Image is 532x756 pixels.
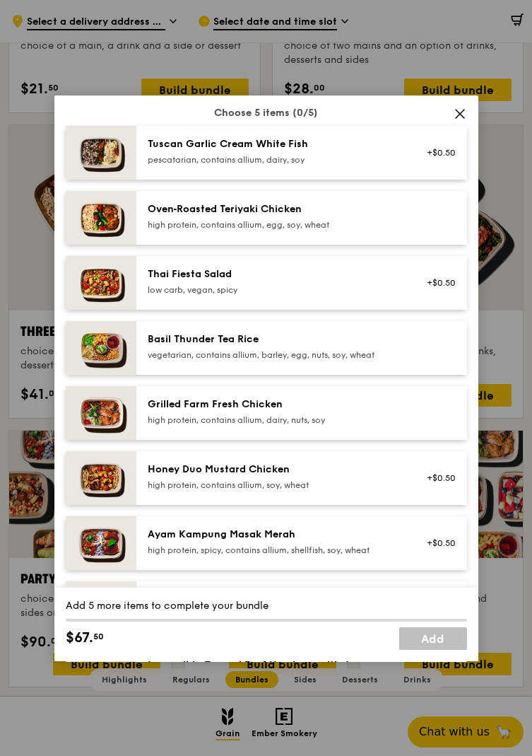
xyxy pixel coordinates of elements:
[148,284,401,296] div: low carb, vegan, spicy
[148,349,401,361] div: vegetarian, contains allium, barley, egg, nuts, soy, wheat
[148,545,401,556] div: high protein, spicy, contains allium, shellfish, soy, wheat
[66,451,136,505] img: daily_normal_Honey_Duo_Mustard_Chicken__Horizontal_.jpg
[66,106,467,120] div: Choose 5 items (0/5)
[66,256,136,310] img: daily_normal_Thai_Fiesta_Salad__Horizontal_.jpg
[148,137,401,151] div: Tuscan Garlic Cream White Fish
[148,397,401,412] div: Grilled Farm Fresh Chicken
[399,627,467,650] a: Add
[66,126,136,180] img: daily_normal_Tuscan_Garlic_Cream_White_Fish__Horizontal_.jpg
[148,463,401,477] div: Honey Duo Mustard Chicken
[418,537,456,549] div: +$0.50
[66,386,136,440] img: daily_normal_HORZ-Grilled-Farm-Fresh-Chicken.jpg
[148,528,401,542] div: Ayam Kampung Masak Merah
[66,516,136,570] img: daily_normal_Ayam_Kampung_Masak_Merah_Horizontal_.jpg
[66,599,467,613] div: Add 5 more items to complete your bundle
[66,581,136,635] img: daily_normal_Mentai-Mayonnaise-Aburi-Salmon-HORZ.jpg
[148,414,401,426] div: high protein, contains allium, dairy, nuts, soy
[148,479,401,491] div: high protein, contains allium, soy, wheat
[66,627,93,649] span: $67.
[66,191,136,245] img: daily_normal_Oven-Roasted_Teriyaki_Chicken__Horizontal_.jpg
[148,219,401,231] div: high protein, contains allium, egg, soy, wheat
[66,321,136,375] img: daily_normal_HORZ-Basil-Thunder-Tea-Rice.jpg
[148,154,401,165] div: pescatarian, contains allium, dairy, soy
[148,332,401,347] div: Basil Thunder Tea Rice
[148,202,401,216] div: Oven‑Roasted Teriyaki Chicken
[418,277,456,289] div: +$0.50
[418,472,456,484] div: +$0.50
[148,267,401,281] div: Thai Fiesta Salad
[93,631,104,642] span: 50
[418,147,456,158] div: +$0.50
